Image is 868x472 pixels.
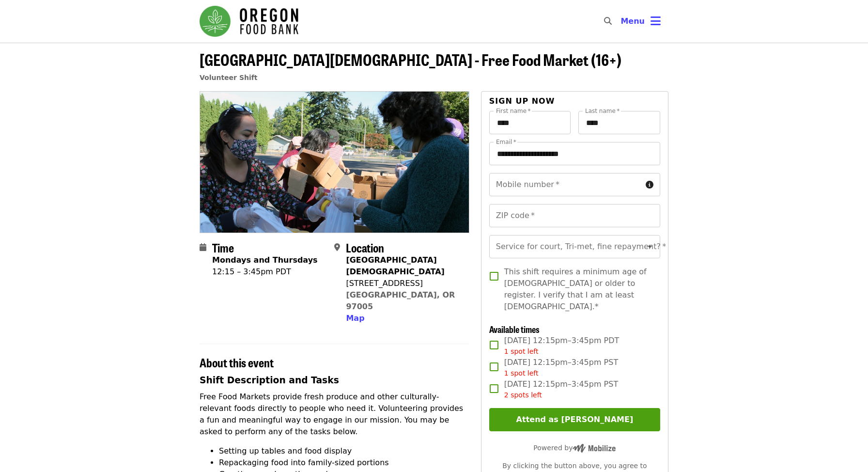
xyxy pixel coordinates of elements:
[651,14,661,28] i: bars icon
[646,180,653,189] i: circle-info icon
[489,323,540,335] span: Available times
[585,108,620,114] label: Last name
[573,444,616,453] img: Powered by Mobilize
[496,108,531,114] label: First name
[618,10,625,33] input: Search
[504,347,539,355] span: 1 spot left
[504,378,618,400] span: [DATE] 12:15pm–3:45pm PST
[212,239,234,256] span: Time
[504,266,652,313] span: This shift requires a minimum age of [DEMOGRAPHIC_DATA] or older to register. I verify that I am ...
[620,16,645,26] span: Menu
[219,457,469,469] li: Repackaging food into family-sized portions
[200,243,206,252] i: calendar icon
[504,335,620,357] span: [DATE] 12:15pm–3:45pm PDT
[489,204,660,227] input: ZIP code
[346,278,461,289] div: [STREET_ADDRESS]
[200,374,469,387] h3: Shift Description and Tasks
[200,48,621,71] span: [GEOGRAPHIC_DATA][DEMOGRAPHIC_DATA] - Free Food Market (16+)
[200,391,469,438] p: Free Food Markets provide fresh produce and other culturally-relevant foods directly to people wh...
[613,10,668,33] button: Toggle account menu
[212,266,318,278] div: 12:15 – 3:45pm PDT
[219,445,469,457] li: Setting up tables and food display
[200,6,298,37] img: Oregon Food Bank - Home
[334,243,340,252] i: map-marker-alt icon
[489,111,571,134] input: First name
[200,92,469,232] img: Beaverton First United Methodist Church - Free Food Market (16+) organized by Oregon Food Bank
[489,142,660,165] input: Email
[489,173,642,196] input: Mobile number
[533,444,616,452] span: Powered by
[496,139,516,145] label: Email
[212,255,318,265] strong: Mondays and Thursdays
[643,240,657,253] button: Open
[346,290,455,311] a: [GEOGRAPHIC_DATA], OR 97005
[504,357,618,378] span: [DATE] 12:15pm–3:45pm PST
[200,74,258,81] a: Volunteer Shift
[489,96,555,106] span: Sign up now
[489,408,660,431] button: Attend as [PERSON_NAME]
[604,16,612,26] i: search icon
[346,255,444,276] strong: [GEOGRAPHIC_DATA][DEMOGRAPHIC_DATA]
[200,354,274,371] span: About this event
[504,369,539,377] span: 1 spot left
[346,239,384,256] span: Location
[346,314,364,323] span: Map
[346,313,364,324] button: Map
[578,111,660,134] input: Last name
[504,391,542,399] span: 2 spots left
